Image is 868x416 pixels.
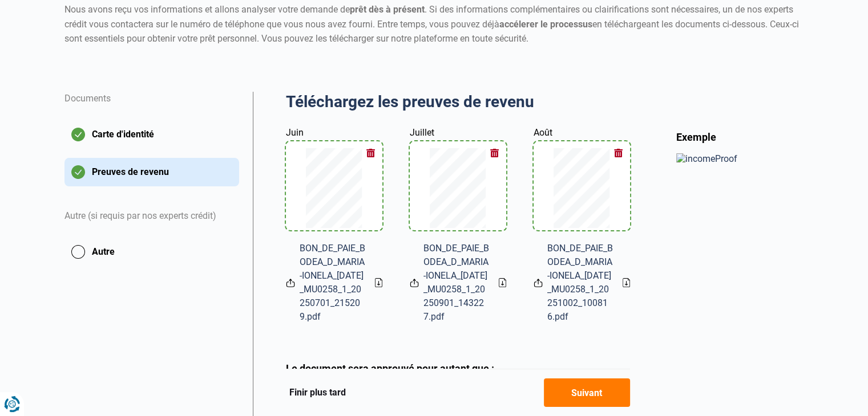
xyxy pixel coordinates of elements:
label: Juin [286,126,304,140]
a: Download [499,278,506,287]
label: Juillet [410,126,434,140]
strong: accélerer le processus [499,19,592,30]
label: Août [534,126,552,140]
h2: Téléchargez les preuves de revenu [286,92,630,112]
span: BON_DE_PAIE_BODEA_D_MARIA-IONELA_[DATE]_MU0258_1_20250701_215209.pdf [300,242,366,324]
span: BON_DE_PAIE_BODEA_D_MARIA-IONELA_[DATE]_MU0258_1_20251002_100816.pdf [547,242,613,324]
button: Carte d'identité [64,120,239,149]
button: Preuves de revenu [64,158,239,186]
div: Nous avons reçu vos informations et allons analyser votre demande de . Si des informations complé... [64,2,804,46]
button: Suivant [544,378,630,407]
button: Finir plus tard [286,385,349,400]
a: Download [375,278,382,287]
div: Autre (si requis par nos experts crédit) [64,195,239,238]
img: incomeProof [676,153,737,164]
span: BON_DE_PAIE_BODEA_D_MARIA-IONELA_[DATE]_MU0258_1_20250901_143227.pdf [423,242,490,324]
a: Download [623,278,630,287]
strong: prêt dès à présent [350,4,425,15]
div: Exemple [676,130,804,144]
div: Le document sera approuvé pour autant que : [286,362,630,374]
button: Autre [64,238,239,266]
div: Documents [64,92,239,120]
